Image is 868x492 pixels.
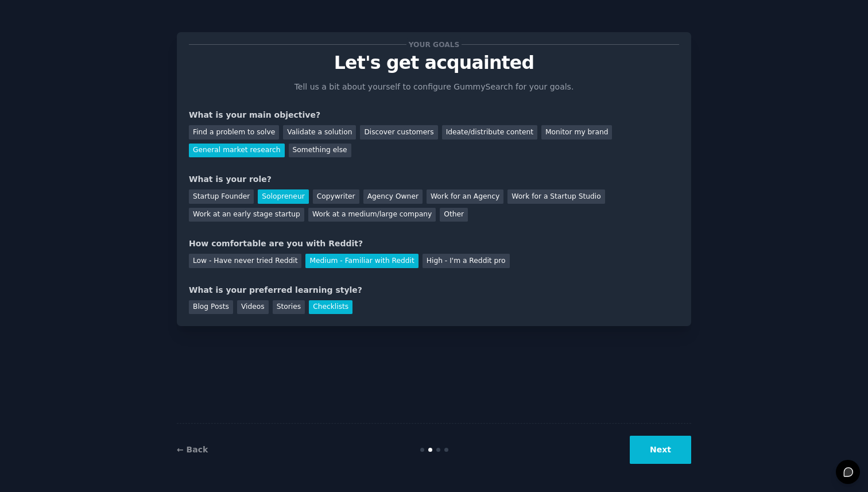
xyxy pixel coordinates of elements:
[189,238,679,250] div: How comfortable are you with Reddit?
[258,189,308,204] div: Solopreneur
[189,189,254,204] div: Startup Founder
[309,300,352,315] div: Checklists
[360,125,437,140] div: Discover customers
[313,189,359,204] div: Copywriter
[541,125,612,140] div: Monitor my brand
[289,144,351,158] div: Something else
[189,109,679,121] div: What is your main objective?
[406,38,462,51] span: Your goals
[189,53,679,73] p: Let's get acquainted
[507,189,604,204] div: Work for a Startup Studio
[423,254,510,268] div: High - I'm a Reddit pro
[440,208,468,222] div: Other
[305,254,418,268] div: Medium - Familiar with Reddit
[273,300,305,315] div: Stories
[189,208,304,222] div: Work at an early stage startup
[427,189,503,204] div: Work for an Agency
[442,125,537,140] div: Ideate/distribute content
[308,208,436,222] div: Work at a medium/large company
[189,300,233,315] div: Blog Posts
[189,173,679,185] div: What is your role?
[283,125,356,140] div: Validate a solution
[189,144,285,158] div: General market research
[189,125,279,140] div: Find a problem to solve
[189,254,301,268] div: Low - Have never tried Reddit
[177,445,208,454] a: ← Back
[363,189,423,204] div: Agency Owner
[237,300,269,315] div: Videos
[630,436,691,464] button: Next
[189,284,679,296] div: What is your preferred learning style?
[289,81,579,93] p: Tell us a bit about yourself to configure GummySearch for your goals.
